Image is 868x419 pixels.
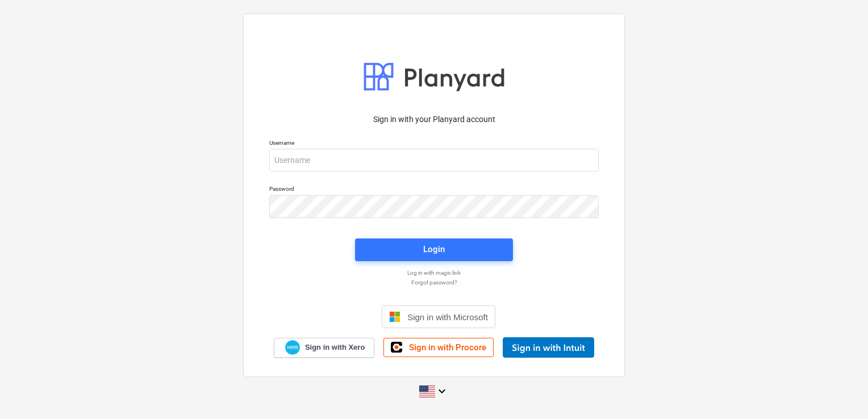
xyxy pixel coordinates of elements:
span: Sign in with Procore [409,342,486,353]
i: keyboard_arrow_down [435,384,449,398]
button: Login [355,238,513,261]
p: Sign in with your Planyard account [269,114,599,125]
div: Login [423,242,445,257]
p: Password [269,185,599,195]
a: Forgot password? [264,279,604,286]
span: Sign in with Xero [305,342,365,353]
p: Username [269,139,599,149]
a: Sign in with Xero [274,338,375,358]
img: Xero logo [285,340,300,355]
input: Username [269,149,599,171]
a: Sign in with Procore [383,338,494,357]
img: Microsoft logo [389,311,400,322]
span: Sign in with Microsoft [407,312,488,322]
a: Log in with magic link [264,269,604,276]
